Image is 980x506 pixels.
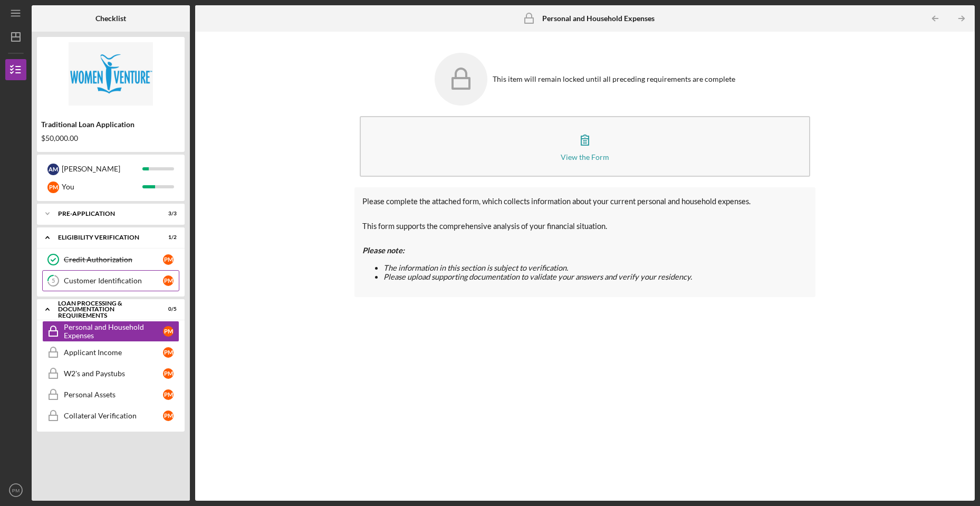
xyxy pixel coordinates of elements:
div: A M [47,164,59,175]
div: Collateral Verification [64,412,163,420]
div: 3 / 3 [158,211,177,217]
img: Product logo [37,42,185,106]
a: Personal AssetsPM [42,384,179,405]
button: View the Form [360,116,811,177]
div: Traditional Loan Application [41,120,180,129]
tspan: 5 [52,278,55,284]
div: P M [47,182,59,193]
span: Please complete the attached form, which collects information about your current personal and hou... [362,197,751,206]
a: Applicant IncomePM [42,342,179,363]
div: Loan Processing & Documentation Requirements [58,300,150,319]
span: This form supports the comprehensive analysis of your financial situation. [362,222,607,231]
div: P M [163,275,174,286]
div: $50,000.00 [41,134,180,142]
span: Please upload supporting documentation to validate your answers and verify your residency. [383,272,692,281]
div: This item will remain locked until all preceding requirements are complete [493,75,735,83]
div: 0 / 5 [158,306,177,312]
div: Applicant Income [64,348,163,357]
div: W2's and Paystubs [64,369,163,378]
div: [PERSON_NAME] [62,160,142,178]
a: Collateral VerificationPM [42,405,179,426]
div: P M [163,347,174,358]
text: PM [12,488,20,493]
b: Checklist [95,14,126,23]
button: PM [5,480,26,501]
a: W2's and PaystubsPM [42,363,179,384]
div: View the Form [561,153,609,161]
div: 1 / 2 [158,234,177,241]
span: The information in this section is subject to verification. [383,263,568,272]
div: Customer Identification [64,276,163,285]
div: Personal and Household Expenses [64,323,163,340]
div: Personal Assets [64,390,163,399]
div: P M [163,326,174,337]
a: 5Customer IdentificationPM [42,270,179,291]
a: Credit AuthorizationPM [42,249,179,270]
div: P M [163,389,174,400]
a: Personal and Household ExpensesPM [42,321,179,342]
strong: Please note: [362,246,405,255]
div: Eligibility Verification [58,234,150,241]
div: Credit Authorization [64,255,163,264]
b: Personal and Household Expenses [542,14,655,23]
div: P M [163,368,174,379]
div: P M [163,410,174,421]
div: Pre-Application [58,211,150,217]
div: You [62,178,142,196]
div: P M [163,254,174,265]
